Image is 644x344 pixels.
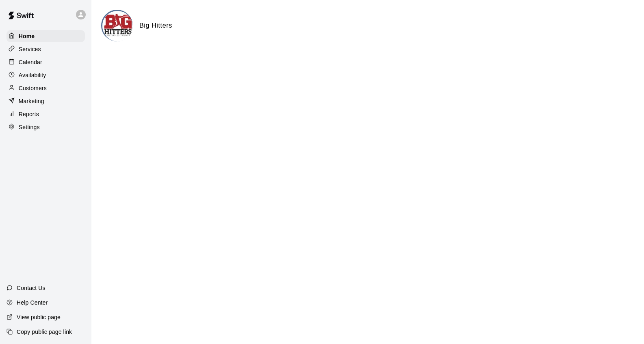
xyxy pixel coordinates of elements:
a: Reports [7,108,85,120]
p: Contact Us [17,284,46,292]
p: Home [19,32,35,40]
a: Home [7,30,85,42]
p: Calendar [19,58,42,66]
p: View public page [17,313,61,321]
p: Services [19,45,41,53]
a: Marketing [7,95,85,107]
p: Settings [19,123,40,131]
a: Availability [7,69,85,81]
p: Availability [19,71,46,79]
img: Big Hitters logo [102,11,133,41]
a: Calendar [7,56,85,68]
p: Reports [19,110,39,118]
a: Settings [7,121,85,133]
a: Services [7,43,85,55]
p: Copy public page link [17,328,72,336]
a: Customers [7,82,85,94]
p: Customers [19,84,47,92]
p: Help Center [17,299,48,307]
h6: Big Hitters [139,20,172,31]
p: Marketing [19,97,44,105]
